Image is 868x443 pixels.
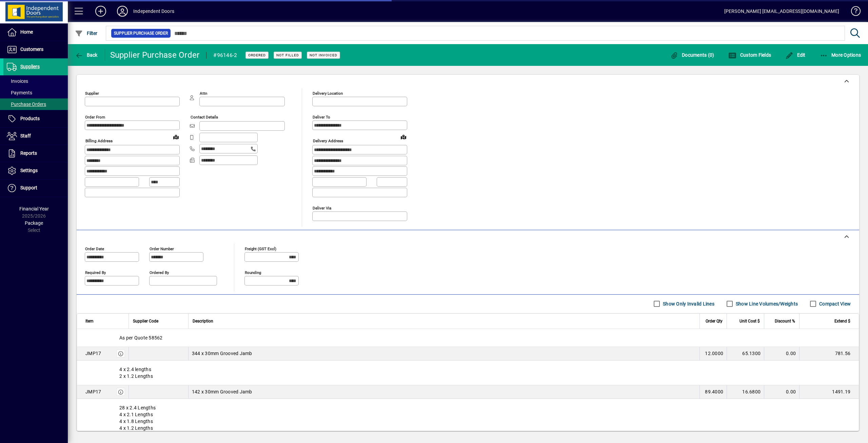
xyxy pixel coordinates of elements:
a: Purchase Orders [3,98,68,110]
div: As per Quote 58562 [77,329,859,347]
span: Payments [7,90,32,95]
a: Products [3,110,68,127]
span: More Options [820,52,861,58]
label: Show Only Invalid Lines [662,300,714,307]
span: Edit [785,52,806,58]
a: Staff [3,128,68,145]
mat-label: Deliver To [313,115,330,119]
span: Extend $ [834,317,850,325]
mat-label: Ordered by [150,270,169,275]
mat-label: Supplier [85,91,99,96]
mat-label: Attn [200,91,207,96]
span: Item [85,317,94,325]
span: Ordered [248,53,266,57]
div: #96146-2 [213,50,237,61]
div: Supplier Purchase Order [110,50,200,60]
span: Products [20,116,40,121]
span: Customers [20,47,43,52]
td: 1491.19 [799,385,859,399]
span: Order Qty [706,317,723,325]
span: Financial Year [19,206,49,211]
app-page-header-button: Back [68,49,105,61]
td: 0.00 [764,385,799,399]
span: Reports [20,150,37,156]
span: Discount % [775,317,795,325]
mat-label: Deliver via [313,205,331,210]
a: Home [3,24,68,41]
span: Supplier Code [133,317,158,325]
td: 89.4000 [699,385,727,399]
div: Independent Doors [133,6,174,17]
div: 4 x 2.4 lengths 2 x 1.2 Lengths [77,361,859,385]
button: Back [73,49,99,61]
span: Support [20,185,37,190]
a: Support [3,180,68,197]
a: Reports [3,145,68,162]
span: Documents (0) [670,52,714,58]
span: Suppliers [20,64,40,69]
div: JMP17 [85,350,101,357]
mat-label: Required by [85,270,106,275]
button: Filter [73,27,99,39]
button: Add [90,5,112,17]
button: Custom Fields [727,49,773,61]
mat-label: Freight (GST excl) [245,246,276,251]
button: Profile [112,5,133,17]
span: Invoices [7,78,28,84]
a: Customers [3,41,68,58]
span: Filter [75,31,98,36]
button: Edit [784,49,807,61]
mat-label: Order from [85,115,105,119]
a: Invoices [3,75,68,87]
span: Custom Fields [728,52,771,58]
label: Compact View [818,300,851,307]
div: JMP17 [85,388,101,395]
a: Payments [3,87,68,98]
a: Knowledge Base [846,1,860,23]
a: View on map [398,131,409,142]
mat-label: Order date [85,246,104,251]
mat-label: Order number [150,246,174,251]
span: 142 x 30mm Grooved Jamb [192,388,252,395]
span: Supplier Purchase Order [114,30,168,37]
mat-label: Rounding [245,270,261,275]
span: Unit Cost $ [739,317,760,325]
span: Home [20,29,33,35]
span: Purchase Orders [7,101,46,107]
mat-label: Delivery Location [313,91,343,96]
td: 781.56 [799,347,859,361]
button: Documents (0) [669,49,716,61]
label: Show Line Volumes/Weights [734,300,798,307]
td: 16.6800 [727,385,764,399]
td: 12.0000 [699,347,727,361]
span: Staff [20,133,31,139]
span: 344 x 30mm Grooved Jamb [192,350,252,357]
span: Settings [20,168,38,173]
span: Description [193,317,213,325]
span: Back [75,52,98,58]
span: Package [25,220,43,226]
a: View on map [171,131,181,142]
td: 65.1300 [727,347,764,361]
div: [PERSON_NAME] [EMAIL_ADDRESS][DOMAIN_NAME] [724,6,839,17]
span: Not Invoiced [310,53,337,57]
span: Not Filled [276,53,299,57]
td: 0.00 [764,347,799,361]
a: Settings [3,162,68,179]
button: More Options [818,49,863,61]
